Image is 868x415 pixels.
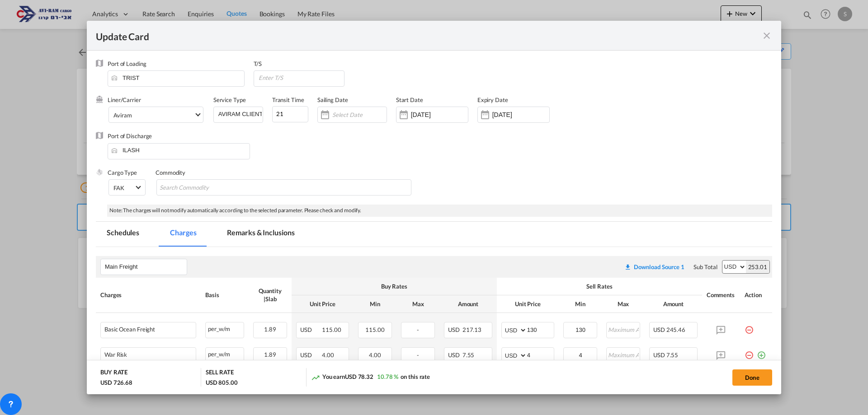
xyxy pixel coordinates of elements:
[108,179,146,196] md-select: Select Cargo type: FAK
[645,295,702,313] th: Amount
[365,326,384,333] span: 115.00
[602,295,645,313] th: Max
[205,291,244,299] div: Basis
[300,351,321,359] span: USD
[113,112,132,119] div: Aviram
[634,263,684,270] div: Download Source 1
[448,326,461,333] span: USD
[217,107,263,121] input: Enter Service Type
[206,348,244,359] div: per_w/m
[105,260,187,274] input: Leg Name
[96,222,150,247] md-tab-item: Schedules
[761,30,772,41] md-icon: icon-close fg-AAA8AD m-0 pointer
[653,326,665,333] span: USD
[311,373,430,382] div: You earn on this rate
[564,322,597,336] input: Minimum Amount
[757,347,766,356] md-icon: icon-plus-circle-outline green-400-fg
[559,295,602,313] th: Min
[272,106,308,122] input: 0
[345,373,373,380] span: USD 78.32
[96,168,103,176] img: cargo.png
[411,111,468,118] input: Start Date
[108,169,137,176] label: Cargo Type
[108,132,152,140] label: Port of Discharge
[497,295,559,313] th: Unit Price
[292,295,354,313] th: Unit Price
[272,96,304,103] label: Transit Time
[107,205,772,217] div: Note: The charges will not modify automatically according to the selected parameter. Please check...
[607,348,640,361] input: Maximum Amount
[87,21,781,394] md-dialog: Update CardPort of ...
[417,351,419,359] span: -
[746,261,769,273] div: 253.01
[624,263,632,270] md-icon: icon-download
[100,368,127,378] div: BUY RATE
[439,295,497,313] th: Amount
[206,368,234,378] div: SELL RATE
[206,322,244,334] div: per_w/m
[7,368,38,401] iframe: Chat
[160,181,242,195] input: Search Commodity
[258,71,344,84] input: Enter T/S
[254,60,262,67] label: T/S
[300,326,321,333] span: USD
[96,30,761,41] div: Update Card
[377,373,398,380] span: 10.78 %
[396,295,439,313] th: Max
[620,259,689,275] button: Download original source rate sheet
[253,287,287,303] div: Quantity | Slab
[332,111,387,118] input: Select Date
[108,107,203,123] md-select: Select Liner: Aviram
[112,144,250,157] input: Enter Port of Discharge
[96,222,314,247] md-pagination-wrapper: Use the left and right arrow keys to navigate between tabs
[264,326,276,333] span: 1.89
[462,351,475,359] span: 7.55
[156,179,411,196] md-chips-wrap: Chips container with autocompletion. Enter the text area, type text to search, and then use the u...
[417,326,419,333] span: -
[666,326,685,333] span: 245.46
[624,263,684,270] div: Download original source rate sheet
[448,351,461,359] span: USD
[100,291,196,299] div: Charges
[113,184,124,191] div: FAK
[745,347,754,356] md-icon: icon-minus-circle-outline red-400-fg pt-7
[322,351,334,359] span: 4.00
[620,263,689,270] div: Download original source rate sheet
[745,322,754,331] md-icon: icon-minus-circle-outline red-400-fg pt-7
[108,60,146,67] label: Port of Loading
[112,71,244,84] input: Enter Port of Loading
[492,111,549,118] input: Expiry Date
[369,351,381,359] span: 4.00
[666,351,679,359] span: 7.55
[322,326,341,333] span: 115.00
[156,169,185,176] label: Commodity
[477,96,508,103] label: Expiry Date
[702,278,740,313] th: Comments
[100,378,132,387] div: USD 726.68
[732,369,772,386] button: Done
[264,351,276,358] span: 1.89
[311,373,320,382] md-icon: icon-trending-up
[693,263,717,271] div: Sub Total
[501,282,698,290] div: Sell Rates
[396,96,423,103] label: Start Date
[317,96,348,103] label: Sailing Date
[564,348,597,361] input: Minimum Amount
[216,222,305,247] md-tab-item: Remarks & Inclusions
[462,326,481,333] span: 217.13
[213,96,246,103] label: Service Type
[159,222,207,247] md-tab-item: Charges
[104,351,127,358] div: War Risk
[607,322,640,336] input: Maximum Amount
[206,378,238,387] div: USD 805.00
[527,348,554,361] input: 4
[104,326,155,333] div: Basic Ocean Freight
[740,278,772,313] th: Action
[296,282,492,290] div: Buy Rates
[354,295,396,313] th: Min
[108,96,141,103] label: Liner/Carrier
[653,351,665,359] span: USD
[527,322,554,336] input: 130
